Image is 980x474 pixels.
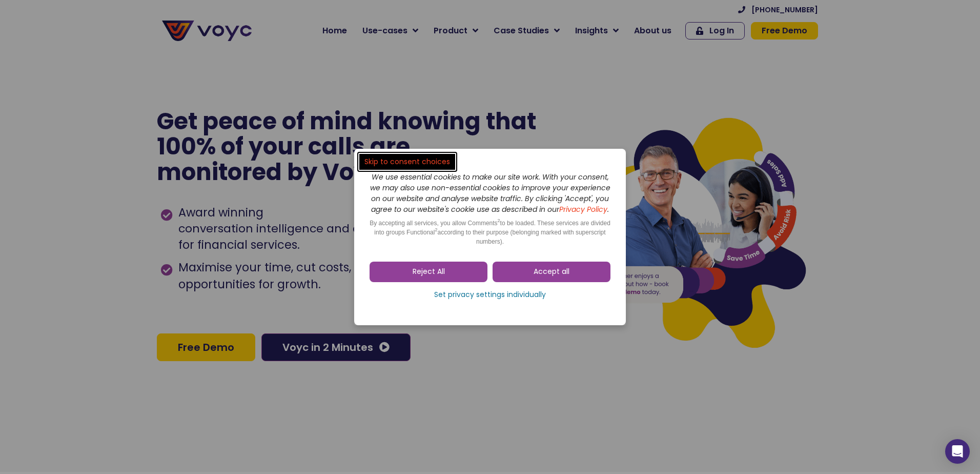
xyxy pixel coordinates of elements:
[359,154,455,170] a: Skip to consent choices
[370,172,610,214] i: We use essential cookies to make our site work. With your consent, we may also use non-essential ...
[559,204,607,214] a: Privacy Policy
[370,262,487,282] a: Reject All
[434,290,546,300] span: Set privacy settings individually
[435,227,437,232] sup: 2
[370,220,610,245] span: By accepting all services, you allow Comments to be loaded. These services are divided into group...
[136,83,171,95] span: Job title
[493,262,610,282] a: Accept all
[413,267,445,277] span: Reject All
[370,287,610,303] a: Set privacy settings individually
[211,213,259,224] a: Privacy Policy
[136,41,161,53] span: Phone
[534,267,569,277] span: Accept all
[498,218,500,223] sup: 2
